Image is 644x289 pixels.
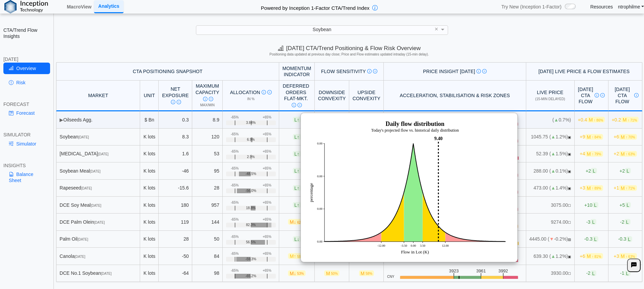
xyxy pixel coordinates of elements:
th: CTA Positioning Snapshot [56,62,279,81]
span: (15-min delayed) [535,97,565,101]
div: INSIGHTS [3,162,50,169]
div: Flow Sensitivity [318,68,380,74]
span: 50% [331,272,338,275]
div: [DATE] [3,56,50,62]
span: M [359,270,374,276]
td: K lots [140,129,159,146]
span: M [619,134,637,140]
td: 9274.00 [526,214,575,230]
td: 84 [192,248,223,265]
span: L [591,219,597,225]
span: ▲ [551,253,556,259]
span: L [624,270,630,276]
text: 3992 [499,268,509,273]
div: +65% [263,252,271,256]
span: -2 [586,270,596,276]
td: K lots [140,231,159,248]
span: [DATE] [74,255,85,259]
span: L [625,202,631,208]
div: Deferred Orders FLAT-MKT. [283,83,310,108]
span: NO FEED: Live data feed not provided for this market. [568,221,571,224]
div: +65% [263,235,271,239]
div: -65% [231,218,239,222]
img: Info [262,90,266,94]
td: 957 [192,197,223,214]
div: [DATE] CTA Flow [612,86,639,105]
span: Max/Min [200,103,215,107]
th: Upside Convexity [349,81,384,111]
td: 3930.00 [526,265,575,282]
div: +65% [263,166,271,171]
span: +2 [585,168,597,174]
span: M [324,270,339,276]
td: 50 [192,231,223,248]
span: 56.5% [246,240,256,244]
span: M [585,134,603,140]
span: ↑ 79% [592,152,601,156]
span: +4 [580,151,603,157]
td: 0.3 [159,111,192,128]
div: +65% [263,269,271,273]
span: [DATE] [94,221,105,224]
img: Info [171,100,175,104]
td: 4445.00 ( -0.2%) [526,231,575,248]
th: Downside Convexity [315,81,349,111]
span: +9 [580,134,603,140]
span: ↑ 89% [592,186,601,190]
span: ↓ [297,236,299,242]
span: +3 [580,185,603,191]
span: [DATE] [98,152,108,156]
span: Try New (Inception 1-Factor) [501,4,561,10]
span: M [619,151,637,157]
div: DCE No.1 Soybean [60,270,137,276]
td: Oilseeds Agg. [56,111,140,128]
span: 3.84% [246,121,256,125]
div: -65% [231,201,239,205]
td: 1.6 [159,146,192,162]
span: L [293,168,301,174]
span: ↑ 63% [626,255,635,259]
a: Resources [590,4,613,10]
span: [DATE] [81,186,92,190]
div: [DATE] CTA Flow [578,86,605,105]
div: +65% [263,132,271,136]
span: ↑ [297,185,299,191]
img: Info [595,93,599,97]
span: -59.3% [245,257,256,261]
div: -65% [231,183,239,187]
span: L [293,117,301,123]
div: Rapeseed [60,185,137,191]
span: M [585,253,603,259]
span: +10 [584,202,599,208]
span: ↑ 63% [626,152,635,156]
td: 1045.75 ( 1.2%) [526,129,575,146]
span: ▲ [551,151,556,156]
img: Info [367,69,372,73]
div: -65% [231,269,239,273]
td: K lots [140,248,159,265]
span: M [621,117,639,123]
div: Net Exposure [162,86,189,105]
img: Read More [267,90,272,94]
a: Overview [3,63,50,74]
span: CNY [387,275,394,279]
span: ▲ [551,168,556,174]
span: ↑ [297,202,299,208]
div: -65% [231,235,239,239]
span: +6 [614,134,637,140]
td: 3075.00 [526,197,575,214]
div: Maximum Capacity [196,83,219,102]
span: [DATE] [78,135,89,139]
span: 58% [365,272,372,275]
a: Balance Sheet [3,169,50,186]
td: K lots [140,146,159,162]
span: M [288,253,306,259]
th: Live Price [526,81,575,111]
div: -65% [231,115,239,119]
span: ↑ [297,134,299,139]
span: ↑ 71% [628,118,637,122]
span: [DATE] [91,204,101,207]
td: 144 [192,214,223,230]
div: -65% [231,150,239,154]
span: OPEN: Market session is currently open. [568,255,571,259]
